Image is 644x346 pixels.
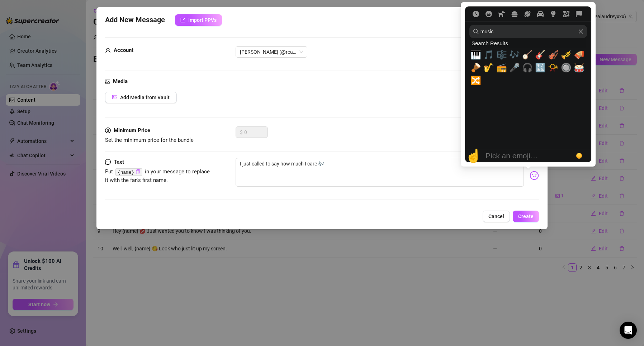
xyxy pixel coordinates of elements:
[136,169,140,174] button: Click to Copy
[530,171,539,180] img: svg%3e
[175,14,222,26] button: Import PPVs
[105,137,194,143] span: Set the minimum price for the bundle
[114,47,133,53] strong: Account
[488,213,504,219] span: Cancel
[112,95,117,100] span: picture
[236,158,524,187] textarea: I just called to say how much I care 🎶
[120,95,170,100] span: Add Media from Vault
[114,159,124,165] strong: Text
[188,17,217,23] span: Import PPVs
[105,126,111,135] span: dollar
[105,14,165,26] span: Add New Message
[513,211,539,222] button: Create
[115,168,142,176] code: {name}
[620,322,637,339] div: Open Intercom Messenger
[105,168,210,183] span: Put in your message to replace it with the fan's first name.
[240,47,303,57] span: Audrey (@realaudreyxxx)
[180,18,185,23] span: import
[518,213,534,219] span: Create
[136,169,140,174] span: copy
[113,78,128,85] strong: Media
[105,158,111,167] span: message
[105,46,111,55] span: user
[483,211,510,222] button: Cancel
[105,92,177,103] button: Add Media from Vault
[105,77,110,86] span: picture
[114,127,150,134] strong: Minimum Price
